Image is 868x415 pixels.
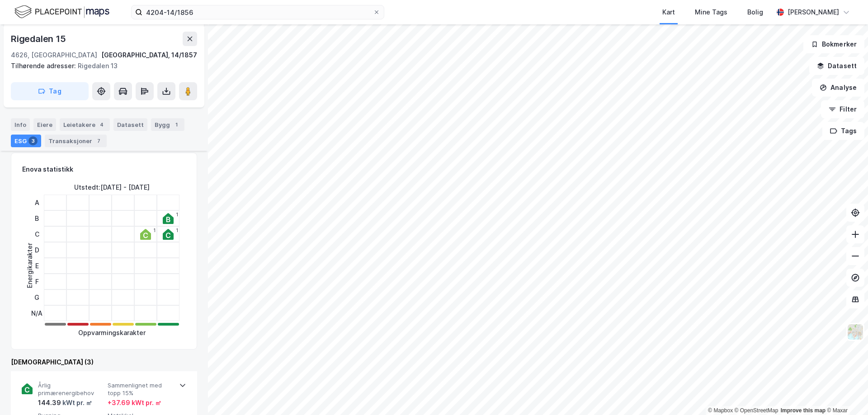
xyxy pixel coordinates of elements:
div: Info [11,118,30,131]
div: C [31,226,42,242]
button: Bokmerker [803,35,864,53]
div: 1 [172,120,181,129]
div: N/A [31,305,42,321]
div: Enova statistikk [22,164,73,175]
div: [PERSON_NAME] [788,7,839,18]
span: Årlig primærenergibehov [38,382,104,397]
div: Oppvarmingskarakter [78,327,146,338]
div: ESG [11,135,41,147]
a: Improve this map [781,407,826,414]
div: D [31,242,42,258]
button: Filter [821,100,864,118]
div: Energikarakter [24,243,35,288]
div: G [31,289,42,305]
button: Tags [822,122,864,140]
div: 3 [28,136,38,145]
button: Datasett [809,57,864,75]
div: [DEMOGRAPHIC_DATA] (3) [11,357,197,368]
div: Leietakere [60,118,110,131]
div: Eiere [33,118,56,131]
div: 4626, [GEOGRAPHIC_DATA] [11,50,97,61]
span: Tilhørende adresser: [11,62,78,70]
button: Analyse [812,79,864,97]
button: Tag [11,82,89,100]
div: Rigedalen 13 [11,61,190,71]
div: Bolig [747,7,763,18]
div: B [31,210,42,226]
img: logo.f888ab2527a4732fd821a326f86c7f29.svg [14,4,109,20]
div: 1 [176,228,178,233]
div: Transaksjoner [45,135,107,147]
div: 144.39 [38,397,92,408]
div: Datasett [113,118,147,131]
div: Rigedalen 15 [11,32,68,46]
div: 7 [94,136,103,145]
div: [GEOGRAPHIC_DATA], 14/1857 [101,50,197,61]
a: OpenStreetMap [735,407,778,414]
div: + 37.69 kWt pr. ㎡ [108,397,161,408]
img: Z [847,323,864,340]
iframe: Chat Widget [823,372,868,415]
div: 4 [97,120,106,129]
a: Mapbox [708,407,733,414]
div: 1 [153,228,156,233]
div: A [31,195,42,210]
div: Mine Tags [695,7,727,18]
div: Bygg [151,118,184,131]
div: Kart [662,7,675,18]
div: kWt pr. ㎡ [61,397,92,408]
div: Utstedt : [DATE] - [DATE] [74,182,150,193]
div: F [31,274,42,289]
span: Sammenlignet med topp 15% [108,382,174,397]
input: Søk på adresse, matrikkel, gårdeiere, leietakere eller personer [142,5,373,19]
div: E [31,258,42,274]
div: 1 [176,212,178,217]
